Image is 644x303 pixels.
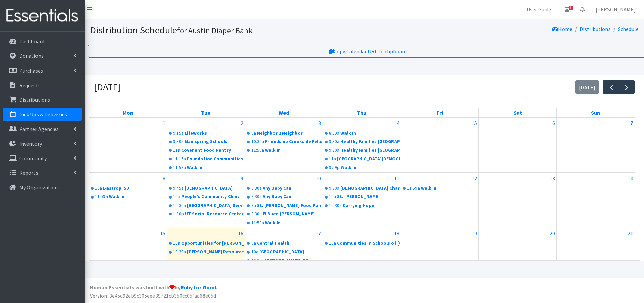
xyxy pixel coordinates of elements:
[402,184,478,192] a: 11:59aWalk In
[337,156,400,162] div: [GEOGRAPHIC_DATA][DEMOGRAPHIC_DATA]
[337,240,400,247] div: Communities In Schools of [GEOGRAPHIC_DATA][US_STATE]
[246,210,322,218] a: 9:30aEl Buen [PERSON_NAME]
[246,257,322,265] a: 10:30a[PERSON_NAME] ISD
[323,118,401,172] td: September 4, 2025
[343,202,400,209] div: Carrying Hope
[246,129,322,137] a: 9aNeighbor 2 Neighbor
[473,118,478,129] a: September 5, 2025
[19,67,43,74] p: Purchases
[324,146,400,155] a: 9:30aHealthy Families [GEOGRAPHIC_DATA]
[251,193,262,200] div: 8:30a
[329,130,339,137] div: 8:59a
[161,118,167,129] a: September 1, 2025
[257,202,322,209] div: St. [PERSON_NAME] Food Pantry
[559,3,575,16] a: 6
[257,240,322,247] div: Central Health
[337,193,400,200] div: St. [PERSON_NAME]
[90,292,216,299] span: Version: 3e45d92eb9c305eee39721cb350cc05faa68e05d
[173,211,184,217] div: 1:30p
[470,228,478,239] a: September 19, 2025
[173,185,184,192] div: 9:45a
[187,249,244,255] div: [PERSON_NAME] Resource Center
[329,240,336,247] div: 10a
[168,146,244,155] a: 11aCovenant Food Pantry
[401,173,479,228] td: September 12, 2025
[89,228,167,265] td: September 15, 2025
[3,122,82,136] a: Partner Agencies
[245,118,323,172] td: September 3, 2025
[103,185,166,192] div: Bastrop ISD
[470,173,478,184] a: September 12, 2025
[314,228,323,239] a: September 17, 2025
[168,129,244,137] a: 9:15aLifeWorks
[89,173,167,228] td: September 8, 2025
[263,185,322,192] div: Any Baby Can
[19,140,42,147] p: Inventory
[251,130,256,137] div: 9a
[479,228,557,265] td: September 20, 2025
[580,26,611,32] a: Distributions
[19,169,38,176] p: Reports
[479,173,557,228] td: September 13, 2025
[19,125,59,132] p: Partner Agencies
[392,228,401,239] a: September 18, 2025
[251,257,264,264] div: 10:30a
[159,228,167,239] a: September 15, 2025
[237,228,245,239] a: September 16, 2025
[173,147,180,154] div: 11a
[329,164,340,171] div: 9:59p
[19,52,44,59] p: Donations
[552,26,572,32] a: Home
[161,173,167,184] a: September 8, 2025
[246,138,322,146] a: 10:30aFriendship Creekside Fellowship
[90,24,408,36] h1: Distribution Schedule
[173,193,180,200] div: 10a
[239,118,245,129] a: September 2, 2025
[324,164,400,172] a: 9:59pWalk In
[173,164,186,171] div: 11:59a
[19,111,67,118] p: Pick Ups & Deliveries
[3,4,82,27] img: HumanEssentials
[121,108,135,117] a: Monday
[265,147,322,154] div: Walk In
[618,26,639,32] a: Schedule
[3,34,82,48] a: Dashboard
[551,118,556,129] a: September 6, 2025
[575,80,599,94] button: [DATE]
[340,185,400,192] div: [DEMOGRAPHIC_DATA] Charities of [GEOGRAPHIC_DATA][US_STATE]
[168,193,244,201] a: 10aPeople's Community Clinic
[181,193,244,200] div: People's Community Clinic
[329,138,339,145] div: 9:30a
[181,284,216,291] a: Ruby for Good
[246,184,322,192] a: 8:30aAny Baby Can
[329,185,339,192] div: 9:30a
[590,3,641,16] a: [PERSON_NAME]
[324,129,400,137] a: 8:59aWalk In
[89,118,167,172] td: September 1, 2025
[3,137,82,150] a: Inventory
[626,228,635,239] a: September 21, 2025
[556,118,635,172] td: September 7, 2025
[3,151,82,165] a: Community
[167,118,245,172] td: September 2, 2025
[556,173,635,228] td: September 14, 2025
[265,257,322,264] div: [PERSON_NAME] ISD
[392,173,401,184] a: September 11, 2025
[590,108,601,117] a: Sunday
[629,118,635,129] a: September 7, 2025
[340,138,400,145] div: Healthy Families [GEOGRAPHIC_DATA]
[168,155,244,163] a: 11:15aFoundation Communities "FC CHI"
[177,26,253,36] small: for Austin Diaper Bank
[95,193,108,200] div: 11:59a
[329,156,336,162] div: 11a
[200,108,212,117] a: Tuesday
[173,138,184,145] div: 9:30a
[168,248,244,256] a: 10:30a[PERSON_NAME] Resource Center
[251,147,264,154] div: 11:59a
[619,80,635,94] button: Next month
[187,164,244,171] div: Walk In
[19,96,50,103] p: Distributions
[324,202,400,210] a: 10:30aCarrying Hope
[181,240,244,247] div: Opportunities for [PERSON_NAME] and Burnet Counties
[168,210,244,218] a: 1:30pUT Social Resource Center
